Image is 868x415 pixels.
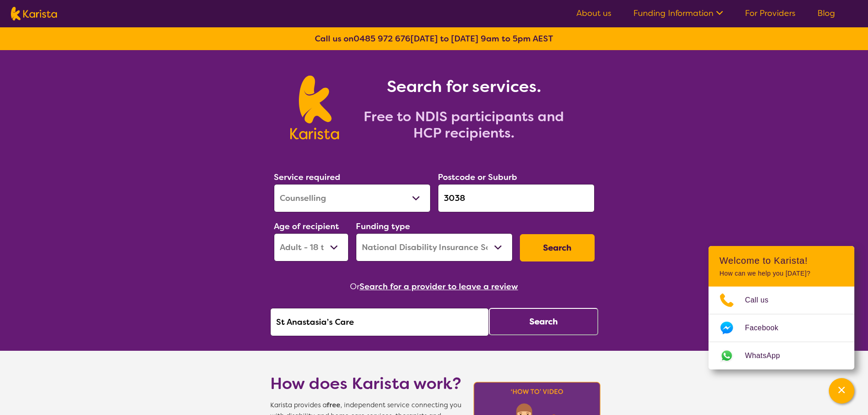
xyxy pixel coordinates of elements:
p: How can we help you [DATE]? [719,270,843,277]
ul: Choose channel [709,287,854,369]
label: Service required [274,172,340,183]
label: Funding type [356,221,410,232]
a: Blog [817,8,835,19]
b: Call us on [DATE] to [DATE] 9am to 5pm AEST [315,33,553,44]
span: Or [350,280,360,293]
h1: Search for services. [350,76,578,97]
label: Age of recipient [274,221,339,232]
h2: Free to NDIS participants and HCP recipients. [350,108,578,141]
a: Funding Information [633,8,723,19]
a: Web link opens in a new tab. [709,342,854,369]
a: For Providers [745,8,796,19]
h1: How does Karista work? [270,373,462,395]
input: Type provider name here [270,308,489,336]
button: Search for a provider to leave a review [360,280,518,293]
input: Type [438,184,595,212]
label: Postcode or Suburb [438,172,517,183]
button: Channel Menu [829,378,854,404]
b: free [327,401,340,410]
span: WhatsApp [745,349,791,363]
span: Facebook [745,321,789,335]
h2: Welcome to Karista! [719,255,843,266]
span: Call us [745,293,780,307]
a: About us [576,8,611,19]
img: Karista logo [11,7,57,20]
a: 0485 972 676 [354,33,411,44]
div: Channel Menu [709,246,854,369]
img: Karista logo [290,76,339,139]
button: Search [489,308,598,335]
button: Search [520,234,595,261]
